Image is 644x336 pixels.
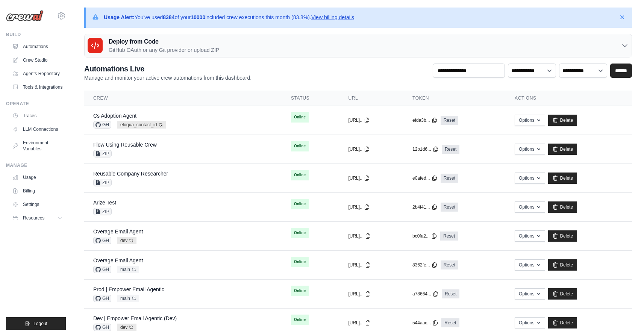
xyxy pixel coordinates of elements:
span: Resources [23,215,44,221]
span: Online [291,199,309,209]
a: Delete [548,115,577,126]
a: Overage Email Agent [93,257,143,263]
p: You've used of your included crew executions this month (83.8%). [104,14,354,21]
a: Delete [548,144,577,155]
a: Usage [9,171,66,183]
a: Delete [548,201,577,213]
a: Reusable Company Researcher [93,171,168,177]
span: ZIP [93,179,112,186]
button: a78664... [412,291,439,297]
button: Logout [6,317,66,330]
a: Traces [9,110,66,122]
a: Cs Adoption Agent [93,113,136,119]
a: Reset [440,232,458,241]
span: GH [93,121,111,129]
a: Reset [441,174,458,183]
h2: Automations Live [84,64,252,74]
button: Options [515,288,545,300]
strong: 10000 [191,14,205,20]
div: Manage [6,162,66,168]
span: dev [117,237,136,244]
a: Overage Email Agent [93,229,143,235]
span: main [117,266,139,273]
span: ZIP [93,150,112,157]
button: e0afed... [412,175,438,181]
a: Agents Repository [9,68,66,80]
th: Actions [506,91,632,106]
button: Options [515,144,545,155]
span: Online [291,228,309,238]
a: Delete [548,173,577,184]
button: bc0fa2... [412,233,437,239]
span: Online [291,286,309,296]
button: Options [515,230,545,242]
a: Environment Variables [9,137,66,155]
button: Options [515,173,545,184]
th: Status [282,91,339,106]
span: GH [93,324,111,331]
a: Reset [441,116,458,125]
a: Tools & Integrations [9,81,66,93]
a: LLM Connections [9,123,66,135]
span: dev [117,324,136,331]
strong: Usage Alert: [104,14,135,20]
a: Reset [441,318,459,327]
button: 12b1d6... [412,146,439,152]
button: Options [515,259,545,271]
a: View billing details [311,14,354,20]
button: 544aac... [412,320,438,326]
a: Automations [9,41,66,53]
button: Resources [9,212,66,224]
a: Settings [9,198,66,210]
span: Online [291,112,309,123]
th: Crew [84,91,282,106]
span: Online [291,315,309,325]
button: Options [515,317,545,328]
div: Operate [6,101,66,107]
button: 2b4f41... [412,204,438,210]
span: Logout [33,321,47,327]
img: Logo [6,10,44,21]
div: Build [6,32,66,38]
a: Billing [9,185,66,197]
span: GH [93,266,111,273]
th: Token [403,91,506,106]
button: Options [515,115,545,126]
span: Online [291,257,309,267]
a: Reset [442,145,459,154]
span: GH [93,295,111,302]
a: Delete [548,288,577,300]
th: URL [339,91,403,106]
a: Delete [548,259,577,271]
a: Delete [548,230,577,242]
button: efda3b... [412,117,438,123]
p: Manage and monitor your active crew automations from this dashboard. [84,74,252,82]
span: eloqua_contact_id [117,121,166,129]
span: GH [93,237,111,244]
a: Reset [442,289,459,298]
strong: 8384 [163,14,174,20]
a: Arize Test [93,200,116,206]
a: Dev | Empower Email Agentic (Dev) [93,315,177,321]
span: Online [291,141,309,151]
a: Flow Using Reusable Crew [93,142,157,148]
span: Online [291,170,309,180]
span: ZIP [93,208,112,215]
p: GitHub OAuth or any Git provider or upload ZIP [109,46,219,54]
a: Delete [548,317,577,328]
a: Reset [441,203,458,212]
span: main [117,295,139,302]
h3: Deploy from Code [109,37,219,46]
a: Crew Studio [9,54,66,66]
button: 8362fe... [412,262,438,268]
a: Prod | Empower Email Agentic [93,286,164,292]
button: Options [515,201,545,213]
a: Reset [441,260,458,269]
